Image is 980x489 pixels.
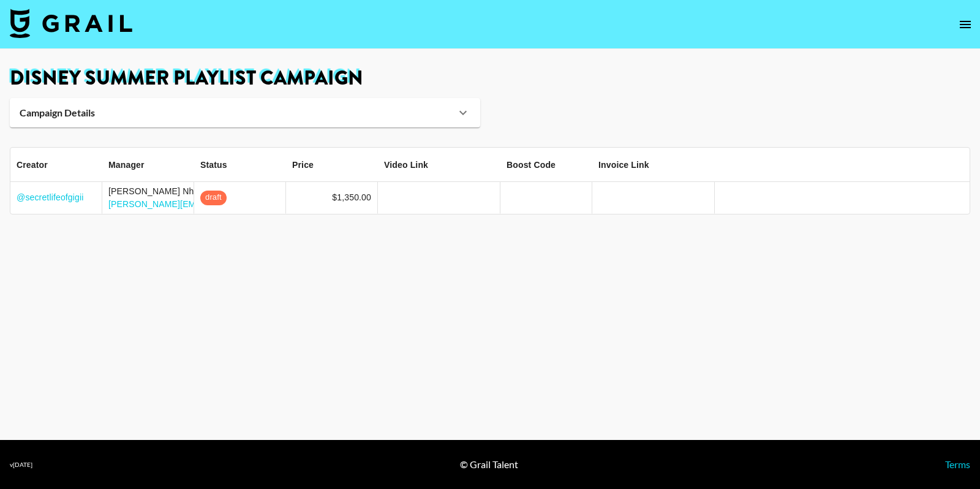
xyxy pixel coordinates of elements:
[108,199,472,209] a: [PERSON_NAME][EMAIL_ADDRESS][PERSON_NAME][PERSON_NAME][DOMAIN_NAME]
[108,148,145,182] div: Manager
[507,148,556,182] div: Boost Code
[200,148,227,182] div: Status
[592,148,715,182] div: Invoice Link
[10,69,970,88] h1: Disney Summer Playlist Campaign
[102,148,194,182] div: Manager
[200,192,227,203] span: draft
[945,458,970,470] a: Terms
[20,107,95,119] strong: Campaign Details
[17,191,84,203] a: @secretlifeofgigii
[378,148,500,182] div: Video Link
[10,148,102,182] div: Creator
[17,148,48,182] div: Creator
[10,98,480,127] div: Campaign Details
[384,148,428,182] div: Video Link
[332,191,371,203] div: $1,350.00
[460,458,518,471] div: © Grail Talent
[10,9,132,38] img: Grail Talent
[292,148,314,182] div: Price
[286,148,378,182] div: Price
[108,185,472,197] div: [PERSON_NAME] Nhu
[10,461,32,469] div: v [DATE]
[500,148,592,182] div: Boost Code
[953,12,978,37] button: open drawer
[598,148,649,182] div: Invoice Link
[194,148,286,182] div: Status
